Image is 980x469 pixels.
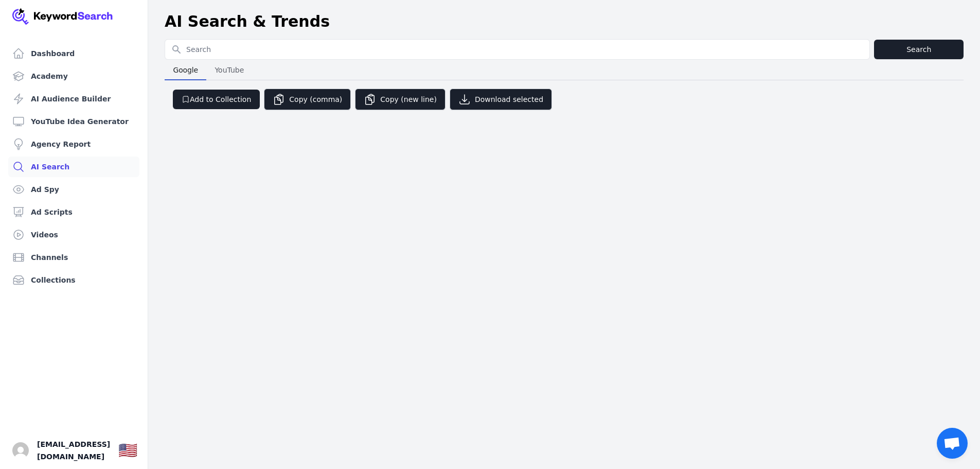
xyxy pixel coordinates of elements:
a: AI Search [8,157,139,177]
button: Add to Collection [173,90,260,109]
span: Google [169,63,202,77]
button: Open user button [12,442,29,459]
div: Open chat [937,428,968,459]
h1: AI Search & Trends [165,12,330,31]
button: Copy (new line) [355,89,446,110]
button: Download selected [450,89,552,110]
a: AI Audience Builder [8,89,139,109]
div: 🇺🇸 [118,441,137,460]
button: Copy (comma) [264,89,351,110]
a: Academy [8,66,139,86]
a: Channels [8,247,139,268]
a: Dashboard [8,43,139,64]
a: YouTube Idea Generator [8,111,139,132]
span: YouTube [210,63,248,77]
a: Agency Report [8,134,139,154]
a: Videos [8,224,139,245]
a: Ad Scripts [8,202,139,222]
a: Collections [8,270,139,290]
input: Search [165,40,869,59]
span: [EMAIL_ADDRESS][DOMAIN_NAME] [37,438,110,463]
button: 🇺🇸 [118,440,137,461]
button: Search [874,40,964,59]
img: Your Company [12,8,113,25]
a: Ad Spy [8,179,139,200]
